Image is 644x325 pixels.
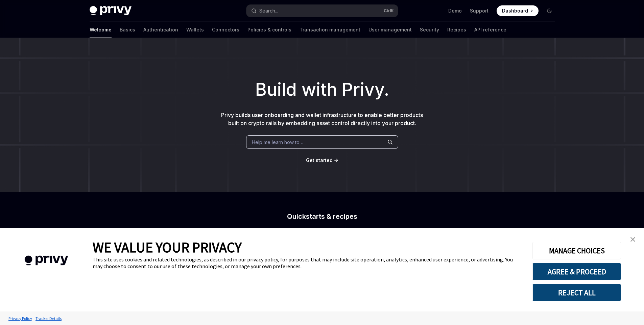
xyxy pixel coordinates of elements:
[300,22,360,38] a: Transaction management
[447,22,466,38] a: Recipes
[420,22,439,38] a: Security
[368,22,412,38] a: User management
[470,7,488,14] a: Support
[10,246,82,275] img: company logo
[143,22,178,38] a: Authentication
[120,22,135,38] a: Basics
[93,256,522,270] div: This site uses cookies and related technologies, as described in our privacy policy, for purposes...
[502,7,528,14] span: Dashboard
[90,22,112,38] a: Welcome
[497,5,539,16] a: Dashboard
[532,263,621,280] button: AGREE & PROCEED
[252,139,303,146] span: Help me learn how to…
[532,242,621,259] button: MANAGE CHOICES
[34,312,63,324] a: Tracker Details
[11,76,633,103] h1: Build with Privy.
[306,157,333,163] span: Get started
[93,238,242,256] span: WE VALUE YOUR PRIVACY
[626,233,640,246] a: close banner
[186,22,204,38] a: Wallets
[246,5,398,17] button: Search...CtrlK
[90,6,132,16] img: dark logo
[221,112,423,126] span: Privy builds user onboarding and wallet infrastructure to enable better products built on crypto ...
[7,312,34,324] a: Privacy Policy
[203,213,441,220] h2: Quickstarts & recipes
[247,22,291,38] a: Policies & controls
[474,22,506,38] a: API reference
[259,7,278,15] div: Search...
[532,284,621,301] button: REJECT ALL
[544,5,555,16] button: Toggle dark mode
[306,157,333,164] a: Get started
[630,237,635,242] img: close banner
[384,8,394,14] span: Ctrl K
[212,22,239,38] a: Connectors
[448,7,462,14] a: Demo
